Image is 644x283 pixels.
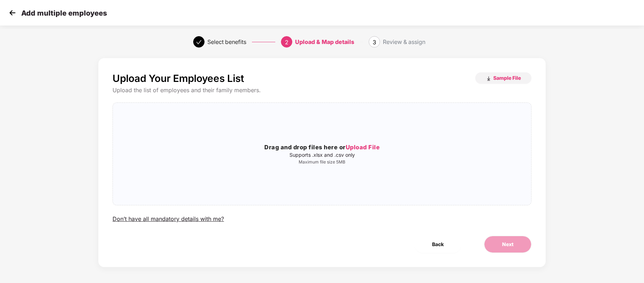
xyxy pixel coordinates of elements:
span: Upload File [346,144,380,151]
div: Select benefits [207,36,246,48]
img: svg+xml;base64,PHN2ZyB4bWxucz0iaHR0cDovL3d3dy53My5vcmcvMjAwMC9zdmciIHdpZHRoPSIzMCIgaGVpZ2h0PSIzMC... [7,7,18,18]
p: Add multiple employees [21,9,107,17]
button: Back [414,236,461,253]
div: Review & assign [383,36,425,48]
span: 3 [373,39,376,46]
div: Upload & Map details [295,36,354,48]
h3: Drag and drop files here or [113,143,531,152]
span: Drag and drop files here orUpload FileSupports .xlsx and .csv onlyMaximum file size 5MB [113,103,531,205]
span: Sample File [493,74,521,81]
div: Don’t have all mandatory details with me? [113,215,224,223]
button: Next [484,236,531,253]
span: check [196,39,202,45]
p: Upload Your Employees List [113,72,244,84]
img: download_icon [486,76,491,82]
button: Sample File [475,72,531,84]
div: Upload the list of employees and their family members. [113,87,531,94]
p: Maximum file size 5MB [113,159,531,165]
span: 2 [285,39,288,46]
span: Back [432,240,444,248]
p: Supports .xlsx and .csv only [113,152,531,158]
